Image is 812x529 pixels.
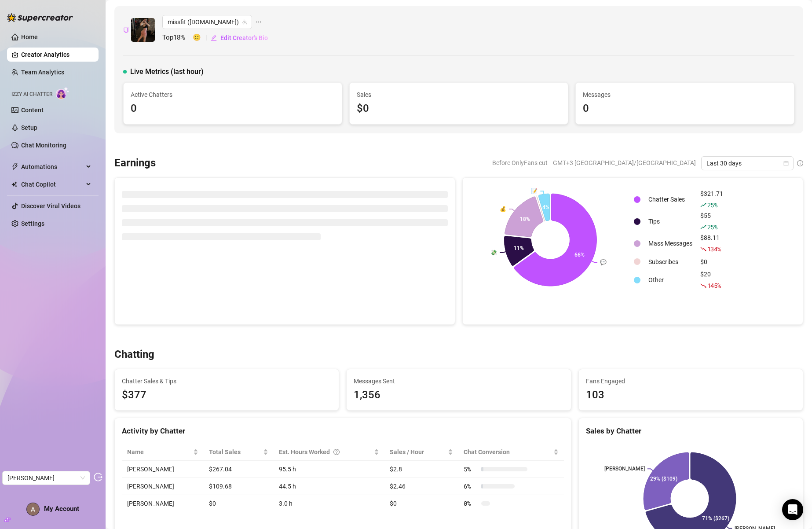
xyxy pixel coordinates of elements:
span: Last 30 days [706,157,788,170]
td: $0 [384,495,458,512]
img: missfit [131,18,155,42]
span: Chatter Sales & Tips [122,376,332,386]
span: $377 [122,387,332,404]
img: AI Chatter [56,87,69,99]
span: Name [127,447,191,457]
span: 25 % [707,223,717,231]
span: Active Chatters [131,90,335,99]
img: Chat Copilot [11,181,17,187]
div: Sales by Chatter [586,425,796,437]
h3: Chatting [114,348,154,362]
span: Before OnlyFans cut [492,156,548,169]
span: 145 % [707,281,721,290]
span: Total Sales [209,447,261,457]
span: team [242,19,247,25]
div: 0 [131,100,335,117]
div: $55 [700,211,723,232]
td: 3.0 h [274,495,385,512]
span: Sales / Hour [390,447,446,457]
td: 44.5 h [274,478,385,495]
img: logo-BBDzfeDw.svg [7,13,73,22]
div: $321.71 [700,189,723,210]
th: Total Sales [204,444,274,461]
span: Chat Conversion [464,447,552,457]
span: calendar [783,161,789,166]
a: Content [21,107,44,114]
td: [PERSON_NAME] [122,461,204,478]
td: Subscribes [645,255,696,268]
a: Chat Monitoring [21,142,66,149]
span: copy [123,27,129,33]
span: fall [700,283,706,289]
span: edit [211,35,217,41]
div: 103 [586,387,796,404]
button: Copy Creator ID [123,26,129,33]
th: Sales / Hour [384,444,458,461]
span: 25 % [707,201,717,209]
span: Messages [583,90,787,99]
span: Edit Creator's Bio [220,34,268,41]
a: Team Analytics [21,69,64,76]
span: Fans Engaged [586,376,796,386]
span: My Account [44,505,79,513]
td: [PERSON_NAME] [122,495,204,512]
a: Setup [21,124,37,131]
div: Activity by Chatter [122,425,564,437]
span: Sales [357,90,561,99]
td: Chatter Sales [645,189,696,210]
span: question-circle [333,447,340,457]
span: 🙂 [193,33,210,43]
span: Automations [21,160,84,174]
text: 💬 [600,259,607,265]
td: [PERSON_NAME] [122,478,204,495]
div: $0 [357,100,561,117]
text: 📝 [531,187,538,194]
span: rise [700,224,706,230]
div: $20 [700,269,723,290]
th: Name [122,444,204,461]
div: $88.11 [700,233,723,254]
span: fall [700,246,706,252]
div: $0 [700,257,723,267]
a: Creator Analytics [21,48,91,62]
a: Discover Viral Videos [21,202,80,209]
text: 💰 [500,206,506,212]
button: Edit Creator's Bio [210,31,268,45]
td: Other [645,269,696,290]
span: Izzy AI Chatter [11,90,52,99]
span: Top 18 % [162,33,193,43]
span: GMT+3 [GEOGRAPHIC_DATA]/[GEOGRAPHIC_DATA] [553,156,696,169]
div: 0 [583,100,787,117]
h3: Earnings [114,156,156,170]
span: 6 % [464,481,478,491]
td: $109.68 [204,478,274,495]
div: Est. Hours Worked [279,447,373,457]
span: info-circle [797,160,803,166]
td: Mass Messages [645,233,696,254]
div: Open Intercom Messenger [782,499,803,520]
span: Messages Sent [354,376,563,386]
text: 💸 [490,249,497,256]
span: thunderbolt [11,163,18,170]
span: missfit (miss.fit) [168,15,247,29]
td: $2.46 [384,478,458,495]
span: Chat Copilot [21,177,84,191]
span: rise [700,202,706,208]
span: 134 % [707,245,721,253]
td: Tips [645,211,696,232]
a: Home [21,33,38,40]
span: 5 % [464,464,478,474]
th: Chat Conversion [458,444,564,461]
td: 95.5 h [274,461,385,478]
div: 1,356 [354,387,563,404]
text: [PERSON_NAME] [604,466,645,472]
span: ellipsis [256,15,262,29]
span: build [4,517,11,523]
td: $2.8 [384,461,458,478]
span: AVI KATZ [7,471,85,485]
span: logout [94,473,102,481]
a: Settings [21,220,44,227]
span: Live Metrics (last hour) [130,66,204,77]
img: ACg8ocLJXDN6EQGP0k7_za_lIdQQo7PWwIST6Y031HMrHO40JHamMg=s96-c [27,503,39,515]
span: 0 % [464,499,478,508]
